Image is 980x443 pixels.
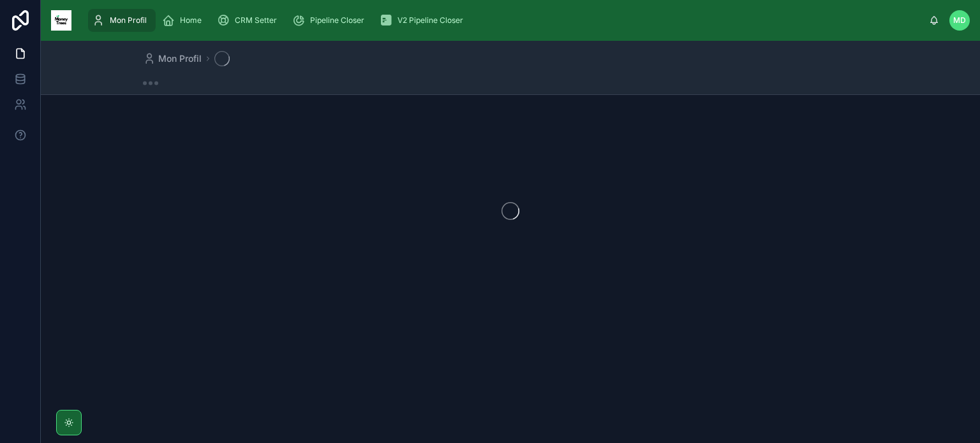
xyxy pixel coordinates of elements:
[158,9,211,32] a: Home
[180,15,202,25] span: Home
[288,9,373,32] a: Pipeline Closer
[953,15,966,25] span: MD
[82,6,929,34] div: scrollable content
[51,10,71,31] img: App logo
[110,15,147,25] span: Mon Profil
[235,15,277,25] span: CRM Setter
[310,15,364,25] span: Pipeline Closer
[88,9,156,32] a: Mon Profil
[397,15,463,25] span: V2 Pipeline Closer
[213,9,286,32] a: CRM Setter
[158,52,202,65] span: Mon Profil
[376,9,472,32] a: V2 Pipeline Closer
[143,52,202,65] a: Mon Profil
